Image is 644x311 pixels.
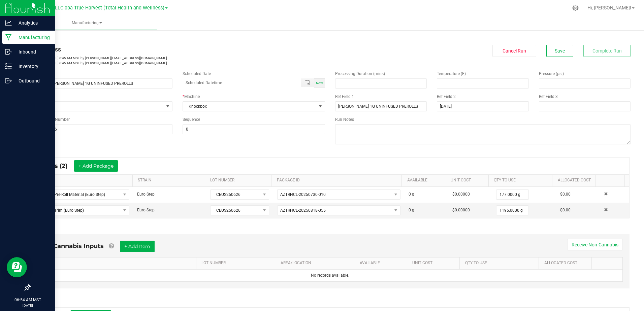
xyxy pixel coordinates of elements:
[316,81,323,85] span: Now
[452,208,470,212] span: $0.00000
[138,178,202,183] a: STRAINSortable
[280,208,326,213] span: AZTRHCL-20250818-055
[211,206,260,215] span: CEUS250626
[360,261,405,266] a: AVAILABLESortable
[407,178,443,183] a: AVAILABLESortable
[12,33,52,41] p: Manufacturing
[12,19,52,27] p: Analytics
[201,261,272,266] a: LOT NUMBERSortable
[109,242,114,250] a: Add Non-Cannabis items that were also consumed in the run (e.g. gloves and packaging); Also add N...
[5,63,12,70] inline-svg: Inventory
[211,190,260,199] span: CEUS250626
[5,77,12,84] inline-svg: Outbound
[16,16,157,30] a: Manufacturing
[3,303,52,308] p: [DATE]
[280,192,326,197] span: AZTRHCL-20250730-010
[12,77,52,85] p: Outbound
[503,48,526,54] span: Cancel Run
[335,94,354,99] span: Ref Field 1
[3,297,52,303] p: 06:54 AM MST
[409,208,411,212] span: 0
[335,71,385,76] span: Processing Duration (mins)
[74,160,118,172] button: + Add Package
[184,94,200,99] span: Machine
[494,178,549,183] a: QTY TO USESortable
[35,190,120,199] span: BULK - Pre-Roll Material (Euro Step)
[583,45,631,57] button: Complete Run
[539,71,564,76] span: Pressure (psi)
[465,261,536,266] a: QTY TO USESortable
[5,34,12,41] inline-svg: Manufacturing
[30,61,325,66] p: [DATE] 6:45 AM MST by [PERSON_NAME][EMAIL_ADDRESS][DOMAIN_NAME]
[120,241,155,252] button: + Add Item
[546,45,573,57] button: Save
[5,48,12,55] inline-svg: Inbound
[555,48,565,54] span: Save
[210,178,269,183] a: LOT NUMBERSortable
[412,261,457,266] a: Unit CostSortable
[12,48,52,56] p: Inbound
[183,102,317,111] span: Knockbox
[412,192,414,197] span: g
[30,102,164,111] span: None
[30,56,325,61] p: [DATE] 6:45 AM MST by [PERSON_NAME][EMAIL_ADDRESS][DOMAIN_NAME]
[335,117,354,122] span: Run Notes
[16,20,157,26] span: Manufacturing
[12,62,52,70] p: Inventory
[412,208,414,212] span: g
[7,257,27,277] iframe: Resource center
[38,270,622,281] td: No records available.
[560,208,571,212] span: $0.00
[571,5,580,11] div: Manage settings
[558,178,593,183] a: Allocated CostSortable
[437,94,456,99] span: Ref Field 2
[277,205,400,215] span: NO DATA FOUND
[183,117,200,122] span: Sequence
[35,189,129,200] span: NO DATA FOUND
[30,45,325,54] div: In Progress
[592,48,622,54] span: Complete Run
[5,20,12,26] inline-svg: Analytics
[277,189,400,200] span: NO DATA FOUND
[601,178,622,183] a: Sortable
[409,192,411,197] span: 0
[20,5,164,11] span: DXR FINANCE 4 LLC dba True Harvest (Total Health and Wellness)
[35,205,129,215] span: NO DATA FOUND
[37,242,104,250] span: Non-Cannabis Inputs
[35,206,120,215] span: BULK - Trim (Euro Step)
[567,239,623,250] button: Receive Non-Cannabis
[43,261,193,266] a: ITEMSortable
[38,162,74,170] span: Inputs (2)
[36,178,130,183] a: ITEMSortable
[281,261,352,266] a: AREA/LOCATIONSortable
[277,178,399,183] a: PACKAGE IDSortable
[560,192,571,197] span: $0.00
[137,192,155,197] span: Euro Step
[544,261,589,266] a: Allocated CostSortable
[539,94,558,99] span: Ref Field 3
[451,178,486,183] a: Unit CostSortable
[492,45,536,57] button: Cancel Run
[137,208,155,212] span: Euro Step
[437,71,466,76] span: Temperature (F)
[183,71,211,76] span: Scheduled Date
[452,192,470,197] span: $0.00000
[587,5,631,10] span: Hi, [PERSON_NAME]!
[301,78,314,87] span: Toggle popup
[183,78,294,87] input: Scheduled Datetime
[597,261,615,266] a: Sortable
